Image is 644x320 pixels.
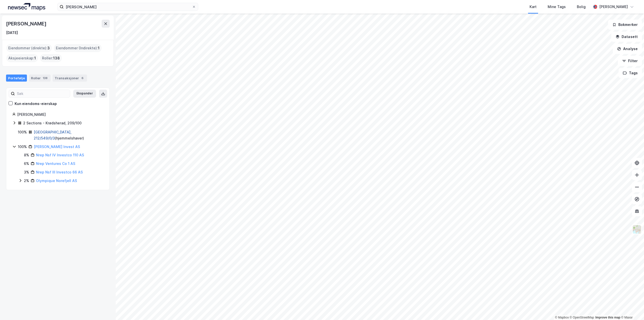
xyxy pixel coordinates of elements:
[6,44,52,52] div: Eiendommer (direkte) :
[18,144,27,150] div: 100%
[6,75,27,82] div: Portefølje
[530,4,537,10] div: Kart
[599,4,628,10] div: [PERSON_NAME]
[548,4,566,10] div: Mine Tags
[98,45,100,51] span: 1
[24,178,29,184] div: 2%
[42,76,49,81] div: 138
[6,20,47,28] div: [PERSON_NAME]
[36,179,77,183] a: Olympique Norefjell AS
[613,44,642,54] button: Analyse
[47,45,50,51] span: 3
[34,55,36,61] span: 1
[619,68,642,78] button: Tags
[570,316,594,319] a: OpenStreetMap
[608,20,642,30] button: Bokmerker
[53,55,60,61] span: 138
[555,316,569,319] a: Mapbox
[6,30,18,36] div: [DATE]
[73,90,96,98] button: Ekspander
[54,44,102,52] div: Eiendommer (Indirekte) :
[618,56,642,66] button: Filter
[17,112,103,118] div: [PERSON_NAME]
[24,161,29,167] div: 6%
[24,169,29,175] div: 3%
[15,90,70,97] input: Søk
[40,54,62,62] div: Roller :
[619,296,644,320] div: Kontrollprogram for chat
[611,32,642,42] button: Datasett
[34,130,71,140] a: [GEOGRAPHIC_DATA], 212/549/0/3
[36,161,75,166] a: Nrep Ventures Co 1 AS
[36,170,83,174] a: Nrep Nsf III Investco 66 AS
[15,101,57,107] div: Kun eiendoms-eierskap
[34,129,103,141] div: ( hjemmelshaver )
[18,129,27,135] div: 100%
[23,120,82,126] div: 2 Sections - Krødsherad, 209/100
[36,153,84,157] a: Nrep Nsf IV Investco 110 AS
[595,316,620,319] a: Improve this map
[6,54,38,62] div: Aksjeeierskap :
[34,145,80,149] a: [PERSON_NAME] Invest AS
[80,76,85,81] div: 6
[29,75,51,82] div: Roller
[8,3,45,11] img: logo.a4113a55bc3d86da70a041830d287a7e.svg
[632,225,642,234] img: Z
[53,75,87,82] div: Transaksjoner
[577,4,586,10] div: Bolig
[64,3,192,11] input: Søk på adresse, matrikkel, gårdeiere, leietakere eller personer
[619,296,644,320] iframe: Chat Widget
[24,152,29,158] div: 8%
